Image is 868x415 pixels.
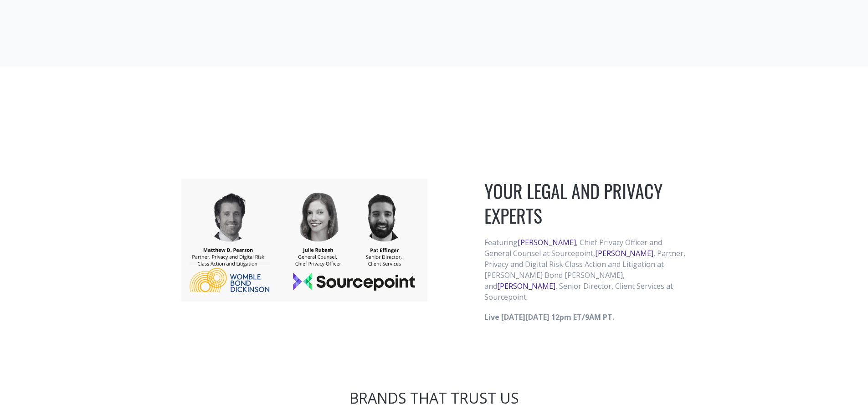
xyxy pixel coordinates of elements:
img: Template [181,179,427,302]
p: Featuring , Chief Privacy Officer and General Counsel at Sourcepoint, , Partner, Privacy and Digi... [484,237,687,302]
a: [PERSON_NAME] [518,237,576,247]
h1: YOUR LEGAL AND PRIVACY EXPERTS [484,179,687,228]
a: [PERSON_NAME] [595,248,653,258]
strong: Live [DATE][DATE] 12pm ET/9AM PT. [484,312,614,322]
a: [PERSON_NAME] [497,281,555,291]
